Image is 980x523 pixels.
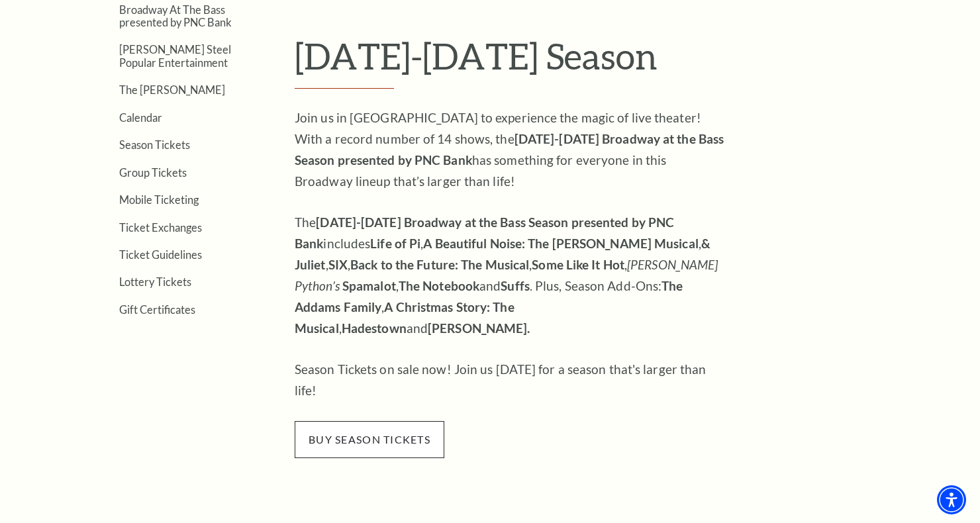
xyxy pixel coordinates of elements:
strong: Suffs [501,278,530,293]
strong: SIX [328,257,348,272]
a: Gift Certificates [119,303,195,316]
a: buy season tickets [295,431,444,446]
p: The includes , , , , , , , and . Plus, Season Add-Ons: , , and [295,212,725,339]
strong: [PERSON_NAME]. [428,320,530,336]
a: Calendar [119,111,162,124]
strong: [DATE]-[DATE] Broadway at the Bass Season presented by PNC Bank [295,131,724,167]
strong: Spamalot [342,278,396,293]
span: buy season tickets [295,421,444,458]
div: Accessibility Menu [937,485,966,514]
a: Group Tickets [119,166,187,179]
strong: Life of Pi [370,236,420,251]
strong: A Beautiful Noise: The [PERSON_NAME] Musical [423,236,698,251]
strong: The Addams Family [295,278,683,314]
strong: Some Like It Hot [532,257,624,272]
a: Ticket Exchanges [119,221,202,234]
a: Mobile Ticketing [119,193,199,206]
strong: [DATE]-[DATE] Broadway at the Bass Season presented by PNC Bank [295,214,674,251]
strong: Back to the Future: The Musical [350,257,529,272]
p: Join us in [GEOGRAPHIC_DATA] to experience the magic of live theater! With a record number of 14 ... [295,107,725,192]
strong: & Juliet [295,236,710,272]
em: [PERSON_NAME] Python’s [295,257,718,293]
a: [PERSON_NAME] Steel Popular Entertainment [119,43,231,68]
a: Season Tickets [119,138,190,151]
a: Ticket Guidelines [119,248,202,261]
a: Broadway At The Bass presented by PNC Bank [119,3,232,28]
strong: The Notebook [399,278,479,293]
a: Lottery Tickets [119,275,191,288]
h1: [DATE]-[DATE] Season [295,34,901,89]
strong: A Christmas Story: The Musical [295,299,514,336]
strong: Hadestown [342,320,407,336]
p: Season Tickets on sale now! Join us [DATE] for a season that's larger than life! [295,359,725,401]
a: The [PERSON_NAME] [119,83,225,96]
